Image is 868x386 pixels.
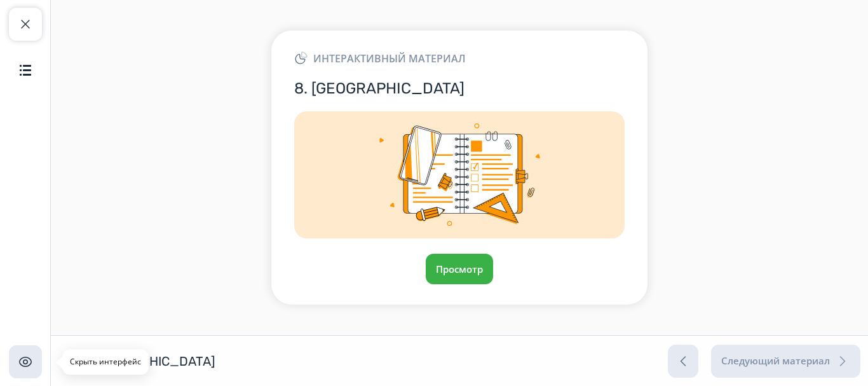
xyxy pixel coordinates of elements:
button: Скрыть интерфейс [9,345,42,378]
img: Содержание [18,62,33,78]
p: Скрыть интерфейс [70,357,141,367]
button: Просмотр [426,254,493,284]
img: Img [294,111,625,238]
div: Интерактивный материал [294,51,625,66]
img: Скрыть интерфейс [18,354,33,369]
h3: 8. [GEOGRAPHIC_DATA] [294,79,625,99]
